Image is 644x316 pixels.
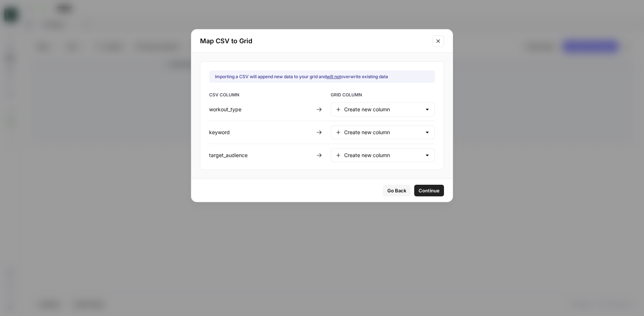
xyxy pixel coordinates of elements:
[432,35,444,47] button: Close modal
[209,92,313,100] span: CSV COLUMN
[209,129,313,136] div: keyword
[215,73,388,80] div: Importing a CSV will append new data to your grid and overwrite existing data
[326,74,341,79] u: will not
[419,187,440,194] span: Continue
[387,187,406,194] span: Go Back
[209,106,313,113] div: workout_type
[344,152,421,159] input: Create new column
[344,106,421,113] input: Create new column
[344,129,421,136] input: Create new column
[383,185,411,196] button: Go Back
[414,185,444,196] button: Continue
[331,92,435,100] span: GRID COLUMN
[209,152,313,159] div: target_audience
[200,36,428,46] h2: Map CSV to Grid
